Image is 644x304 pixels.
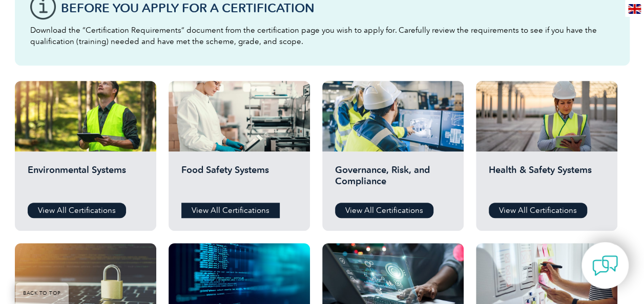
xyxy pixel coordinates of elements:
[28,203,126,218] a: View All Certifications
[489,203,587,218] a: View All Certifications
[335,203,433,218] a: View All Certifications
[628,4,641,14] img: en
[489,164,605,195] h2: Health & Safety Systems
[181,203,280,218] a: View All Certifications
[30,25,614,47] p: Download the “Certification Requirements” document from the certification page you wish to apply ...
[335,164,451,195] h2: Governance, Risk, and Compliance
[592,253,618,278] img: contact-chat.png
[15,283,69,304] a: BACK TO TOP
[28,164,143,195] h2: Environmental Systems
[181,164,297,195] h2: Food Safety Systems
[61,2,614,14] h3: Before You Apply For a Certification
